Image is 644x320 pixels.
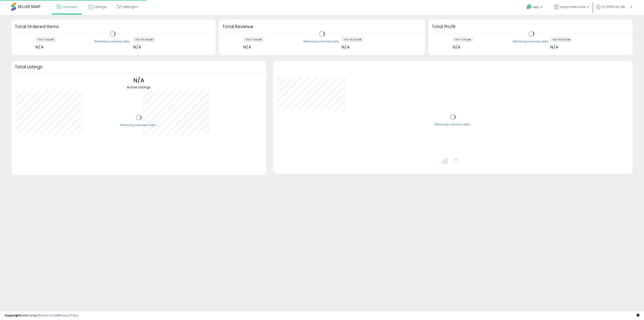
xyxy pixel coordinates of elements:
span: Listings [95,5,106,9]
div: Retrieving overview data.. [513,39,550,44]
div: Retrieving overview data.. [94,39,131,44]
a: Hi [PERSON_NAME] [596,5,632,15]
span: easynotebooks [560,5,586,9]
div: Retrieving overview data.. [120,123,157,127]
div: Retrieving overview data.. [434,123,471,127]
span: Overview [62,5,77,9]
span: Hi [PERSON_NAME] [602,5,629,9]
a: Help [523,1,547,15]
span: Help [533,5,539,9]
div: Retrieving overview data.. [303,39,340,44]
i: Get Help [526,4,532,10]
